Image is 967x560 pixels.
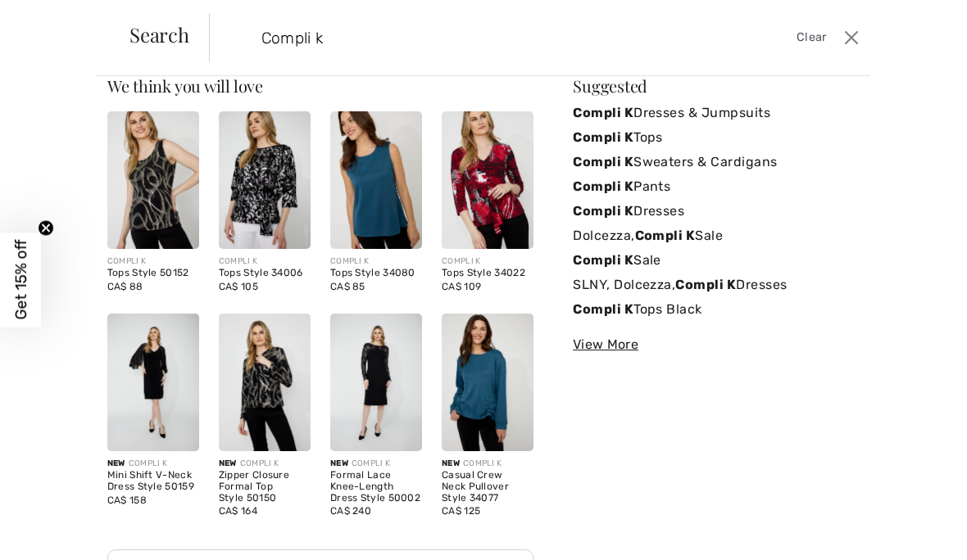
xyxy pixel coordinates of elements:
[330,470,422,504] div: Formal Lace Knee-Length Dress Style 50002
[107,111,199,249] img: Compli K Tops Style 50152. As sample
[107,470,199,493] div: Mini Shift V-Neck Dress Style 50159
[573,273,860,297] a: SLNY, Dolcezza,Compli KDresses
[573,301,633,317] strong: Compli K
[107,255,199,268] div: COMPLI K
[107,314,199,451] img: Mini Shift V-Neck Dress Style 50159. Black
[11,240,30,320] span: Get 15% off
[573,199,860,224] a: Compli KDresses
[573,105,633,120] strong: Compli K
[573,125,860,150] a: Compli KTops
[249,13,692,62] input: TYPE TO SEARCH
[573,248,860,273] a: Compli KSale
[219,281,258,292] span: CA$ 105
[129,25,189,44] span: Search
[442,281,481,292] span: CA$ 109
[573,335,860,355] div: View More
[442,505,480,517] span: CA$ 125
[107,495,147,506] span: CA$ 158
[219,255,311,268] div: COMPLI K
[573,129,633,145] strong: Compli K
[330,458,348,468] span: New
[573,203,633,219] strong: Compli K
[330,281,365,292] span: CA$ 85
[573,297,860,322] a: Compli KTops Black
[219,268,311,279] div: Tops Style 34006
[442,314,533,451] img: Casual Crew Neck Pullover Style 34077. Peacock
[330,111,422,249] img: Compli K Tops Style 34080. Peacock
[573,224,860,248] a: Dolcezza,Compli KSale
[219,314,311,451] img: Zipper Closure Formal Top Style 50150. As sample
[840,25,864,51] button: Close
[330,458,422,470] div: COMPLI K
[219,458,237,468] span: New
[219,458,311,470] div: COMPLI K
[38,220,54,237] button: Close teaser
[107,458,125,468] span: New
[573,150,860,174] a: Compli KSweaters & Cardigans
[797,29,827,47] span: Clear
[442,458,533,470] div: COMPLI K
[330,314,422,451] img: Formal Lace Knee-Length Dress Style 50002. As sample
[573,252,633,268] strong: Compli K
[442,458,460,468] span: New
[39,11,72,26] span: Chat
[573,154,633,169] strong: Compli K
[107,268,199,279] div: Tops Style 50152
[219,111,311,249] img: Compli K Tops Style 34006. As sample
[442,255,533,268] div: COMPLI K
[573,101,860,125] a: Compli KDresses & Jumpsuits
[219,470,311,504] div: Zipper Closure Formal Top Style 50150
[573,78,860,94] div: Suggested
[675,277,736,292] strong: Compli K
[442,268,533,279] div: Tops Style 34022
[330,505,371,517] span: CA$ 240
[635,228,696,243] strong: Compli K
[330,268,422,279] div: Tops Style 34080
[573,174,860,199] a: Compli KPants
[107,281,143,292] span: CA$ 88
[219,505,257,517] span: CA$ 164
[107,75,263,97] span: We think you will love
[107,458,199,470] div: COMPLI K
[330,255,422,268] div: COMPLI K
[442,470,533,504] div: Casual Crew Neck Pullover Style 34077
[573,178,633,194] strong: Compli K
[442,111,533,249] img: Compli K Tops Style 34022. As sample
